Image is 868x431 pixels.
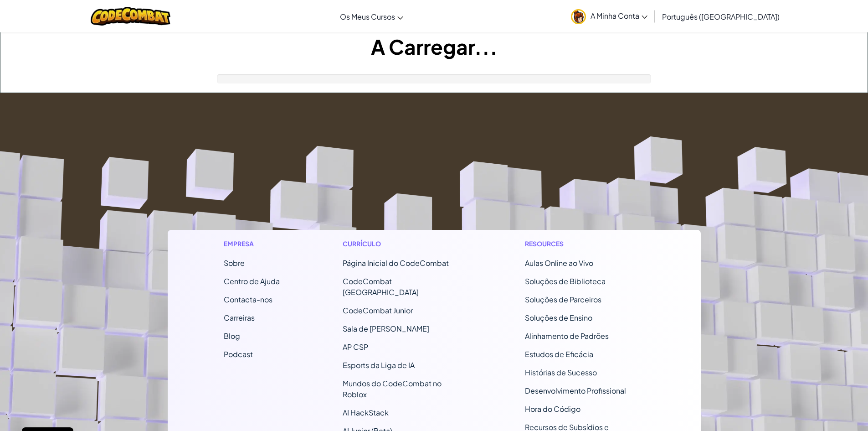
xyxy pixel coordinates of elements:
a: Sobre [224,258,245,268]
a: CodeCombat [GEOGRAPHIC_DATA] [343,276,419,297]
a: Soluções de Biblioteca [525,276,606,286]
a: Mundos do CodeCombat no Roblox [343,379,442,399]
a: AI HackStack [343,408,389,417]
a: Blog [224,331,240,341]
a: Alinhamento de Padrões [525,331,609,341]
a: CodeCombat Junior [343,306,413,315]
a: Os Meus Cursos [335,4,408,29]
a: AP CSP [343,342,368,352]
a: Aulas Online ao Vivo [525,258,593,268]
a: A Minha Conta [566,2,652,31]
a: Carreiras [224,313,255,322]
a: Soluções de Ensino [525,313,592,322]
a: Histórias de Sucesso [525,368,597,377]
span: A Minha Conta [591,11,647,21]
a: Hora do Código [525,404,580,414]
span: Página Inicial do CodeCombat [343,258,449,268]
a: Sala de [PERSON_NAME] [343,324,429,333]
span: Contacta-nos [224,295,272,304]
a: Podcast [224,349,253,359]
span: Português ([GEOGRAPHIC_DATA]) [662,12,780,21]
a: Desenvolvimento Profissional [525,386,626,395]
img: CodeCombat logo [91,7,170,26]
a: Português ([GEOGRAPHIC_DATA]) [657,4,784,29]
h1: Empresa [224,239,280,249]
a: Centro de Ajuda [224,276,280,286]
span: Os Meus Cursos [340,12,395,21]
h1: Currículo [343,239,462,249]
h1: Resources [525,239,645,249]
a: Estudos de Eficácia [525,349,593,359]
img: avatar [571,9,586,24]
a: Esports da Liga de IA [343,360,415,370]
a: Soluções de Parceiros [525,295,601,304]
h1: A Carregar... [0,32,868,61]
